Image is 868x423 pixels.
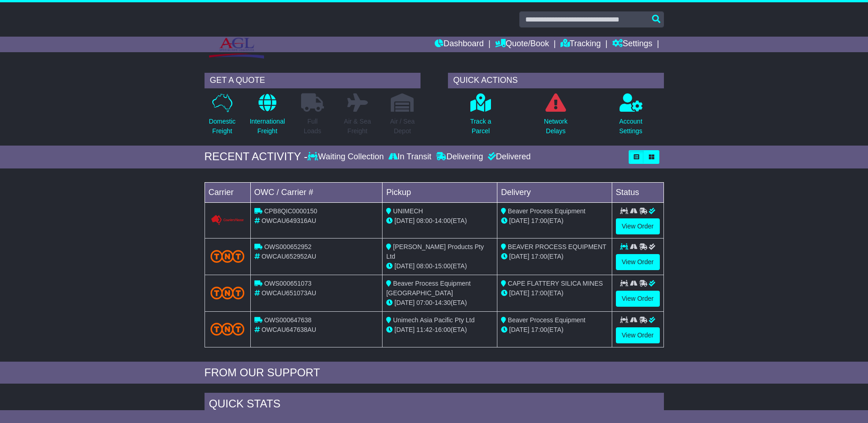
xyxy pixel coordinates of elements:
[435,37,484,52] a: Dashboard
[616,254,660,270] a: View Order
[261,217,316,224] span: OWCAU649316AU
[386,298,493,308] div: - (ETA)
[619,93,643,141] a: AccountSettings
[386,216,493,226] div: - (ETA)
[501,216,608,226] div: (ETA)
[501,252,608,261] div: (ETA)
[435,217,451,224] span: 14:00
[508,280,603,287] span: CAPE FLATTERY SILICA MINES
[616,218,660,234] a: View Order
[394,299,415,306] span: [DATE]
[508,207,586,215] span: Beaver Process Equipment
[485,152,531,162] div: Delivered
[416,217,432,224] span: 08:00
[205,366,664,380] div: FROM OUR SUPPORT
[509,289,529,297] span: [DATE]
[264,207,317,215] span: CPB8QIC0000150
[210,215,245,226] img: GetCarrierServiceLogo
[394,217,415,224] span: [DATE]
[531,289,547,297] span: 17:00
[612,182,663,202] td: Status
[508,316,586,324] span: Beaver Process Equipment
[261,289,316,297] span: OWCAU651073AU
[435,299,451,306] span: 14:30
[416,299,432,306] span: 07:00
[416,262,432,270] span: 08:00
[383,182,497,202] td: Pickup
[531,253,547,260] span: 17:00
[205,182,250,202] td: Carrier
[509,217,529,224] span: [DATE]
[394,326,415,333] span: [DATE]
[264,243,312,250] span: OWS000652952
[205,150,308,163] div: RECENT ACTIVITY -
[470,117,491,136] p: Track a Parcel
[561,37,601,52] a: Tracking
[264,280,312,287] span: OWS000651073
[205,73,421,88] div: GET A QUOTE
[544,93,568,141] a: NetworkDelays
[416,326,432,333] span: 11:42
[509,326,529,333] span: [DATE]
[469,93,491,141] a: Track aParcel
[497,182,612,202] td: Delivery
[307,152,386,162] div: Waiting Collection
[386,325,493,335] div: - (ETA)
[544,117,567,136] p: Network Delays
[616,291,660,307] a: View Order
[208,93,236,141] a: DomesticFreight
[301,117,324,136] p: Full Loads
[509,253,529,260] span: [DATE]
[386,152,434,162] div: In Transit
[495,37,549,52] a: Quote/Book
[501,288,608,298] div: (ETA)
[261,253,316,260] span: OWCAU652952AU
[264,316,312,324] span: OWS000647638
[209,117,235,136] p: Domestic Freight
[448,73,664,88] div: QUICK ACTIONS
[531,326,547,333] span: 17:00
[616,327,660,343] a: View Order
[531,217,547,224] span: 17:00
[249,93,286,141] a: InternationalFreight
[390,117,415,136] p: Air / Sea Depot
[612,37,652,52] a: Settings
[210,323,245,335] img: TNT_Domestic.png
[394,262,415,270] span: [DATE]
[508,243,606,250] span: BEAVER PROCESS EQUIPMENT
[386,243,484,260] span: [PERSON_NAME] Products Pty Ltd
[344,117,371,136] p: Air & Sea Freight
[261,326,316,333] span: OWCAU647638AU
[434,152,485,162] div: Delivering
[210,287,245,299] img: TNT_Domestic.png
[250,117,285,136] p: International Freight
[386,261,493,271] div: - (ETA)
[393,316,474,324] span: Unimech Asia Pacific Pty Ltd
[501,325,608,335] div: (ETA)
[435,262,451,270] span: 15:00
[250,182,383,202] td: OWC / Carrier #
[619,117,642,136] p: Account Settings
[393,207,423,215] span: UNIMECH
[205,393,664,418] div: Quick Stats
[386,280,471,297] span: Beaver Process Equipment [GEOGRAPHIC_DATA]
[210,250,245,262] img: TNT_Domestic.png
[435,326,451,333] span: 16:00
